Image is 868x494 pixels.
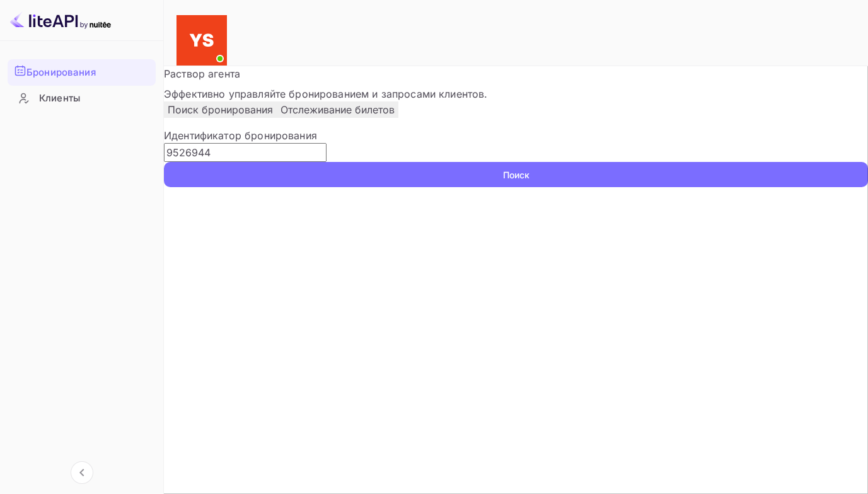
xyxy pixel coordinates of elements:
[8,59,156,84] a: Бронирования
[164,88,488,100] ya-tr-span: Эффективно управляйте бронированием и запросами клиентов.
[164,129,317,142] ya-tr-span: Идентификатор бронирования
[503,168,529,181] ya-tr-span: Поиск
[8,86,156,111] div: Клиенты
[281,103,395,116] ya-tr-span: Отслеживание билетов
[10,10,111,30] img: Логотип LiteAPI
[39,91,80,106] ya-tr-span: Клиенты
[8,86,156,110] a: Клиенты
[164,162,868,187] button: Поиск
[8,59,156,86] div: Бронирования
[26,66,96,80] ya-tr-span: Бронирования
[164,143,327,162] input: Введите идентификатор бронирования (например, 63782194)
[176,15,227,66] img: Служба Поддержки Яндекса
[164,67,240,80] ya-tr-span: Раствор агента
[168,103,273,116] ya-tr-span: Поиск бронирования
[71,461,93,484] button: Свернуть навигацию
